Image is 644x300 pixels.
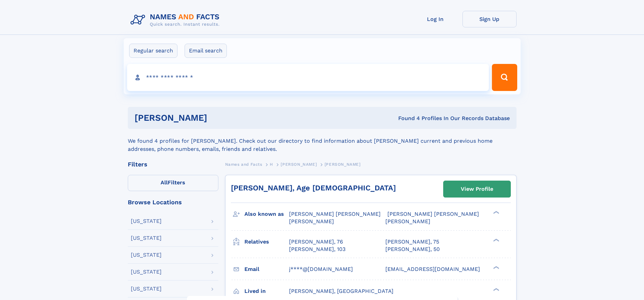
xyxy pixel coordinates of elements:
div: View Profile [461,181,493,197]
a: Names and Facts [225,160,262,168]
div: [US_STATE] [131,218,162,224]
span: [PERSON_NAME] [289,218,334,225]
span: [PERSON_NAME], [GEOGRAPHIC_DATA] [289,288,393,294]
a: [PERSON_NAME], 50 [385,246,440,253]
h3: Lived in [244,285,289,297]
div: [US_STATE] [131,286,162,292]
h3: Also known as [244,208,289,220]
img: Logo Names and Facts [128,11,225,29]
a: H [270,160,273,168]
a: [PERSON_NAME], 76 [289,238,343,246]
input: search input [127,64,489,91]
button: Search Button [492,64,517,91]
div: ❯ [492,238,500,242]
label: Email search [185,44,227,58]
div: [US_STATE] [131,252,162,258]
h1: [PERSON_NAME] [135,114,303,122]
span: [PERSON_NAME] [PERSON_NAME] [387,211,479,217]
span: [PERSON_NAME] [325,162,361,167]
span: All [161,179,168,186]
h3: Email [244,263,289,275]
div: [US_STATE] [131,235,162,241]
a: [PERSON_NAME], 103 [289,246,345,253]
label: Regular search [129,44,177,58]
a: [PERSON_NAME] [281,160,317,168]
label: Filters [128,175,218,191]
a: [PERSON_NAME], Age [DEMOGRAPHIC_DATA] [231,184,396,192]
a: View Profile [444,181,510,197]
span: [EMAIL_ADDRESS][DOMAIN_NAME] [385,266,480,272]
div: Filters [128,161,218,167]
a: [PERSON_NAME], 75 [385,238,439,246]
span: [PERSON_NAME] [281,162,317,167]
span: H [270,162,273,167]
div: Found 4 Profiles In Our Records Database [303,115,510,122]
div: [US_STATE] [131,269,162,275]
a: Log In [408,11,462,27]
div: ❯ [492,210,500,215]
div: ❯ [492,265,500,270]
div: Browse Locations [128,199,218,205]
a: Sign Up [462,11,517,27]
div: We found 4 profiles for [PERSON_NAME]. Check out our directory to find information about [PERSON_... [128,129,517,153]
div: ❯ [492,287,500,292]
h3: Relatives [244,236,289,248]
span: [PERSON_NAME] [PERSON_NAME] [289,211,381,217]
span: [PERSON_NAME] [385,218,430,225]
